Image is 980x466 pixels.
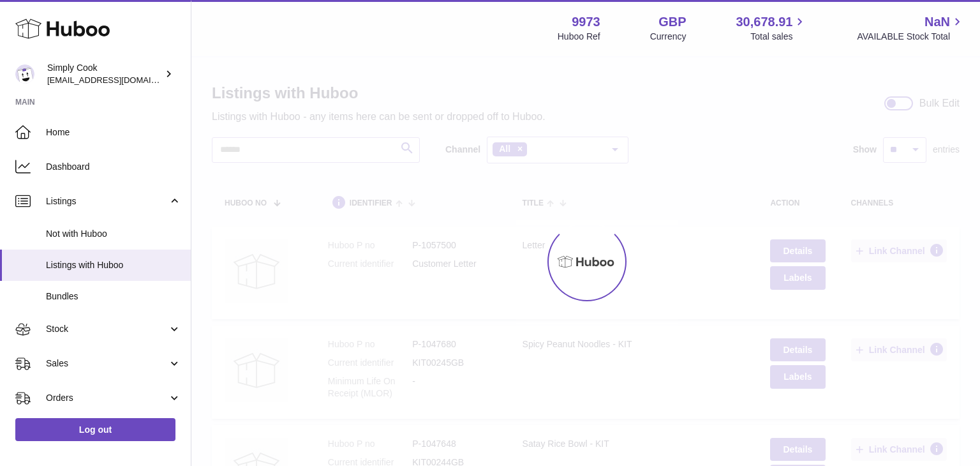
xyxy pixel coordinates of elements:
[736,13,792,31] span: 30,678.91
[46,161,181,173] span: Dashboard
[46,195,168,207] span: Listings
[750,31,807,43] span: Total sales
[46,126,181,139] span: Home
[924,13,950,31] span: NaN
[15,64,34,84] img: internalAdmin-9973@internal.huboo.com
[46,228,181,240] span: Not with Huboo
[46,323,168,335] span: Stock
[46,290,181,303] span: Bundles
[47,75,188,85] span: [EMAIL_ADDRESS][DOMAIN_NAME]
[46,357,168,370] span: Sales
[46,392,168,404] span: Orders
[736,13,807,43] a: 30,678.91 Total sales
[857,31,965,43] span: AVAILABLE Stock Total
[15,418,175,441] a: Log out
[857,13,965,43] a: NaN AVAILABLE Stock Total
[650,31,687,43] div: Currency
[46,259,181,271] span: Listings with Huboo
[558,31,600,43] div: Huboo Ref
[572,13,600,31] strong: 9973
[658,13,686,31] strong: GBP
[47,62,162,86] div: Simply Cook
